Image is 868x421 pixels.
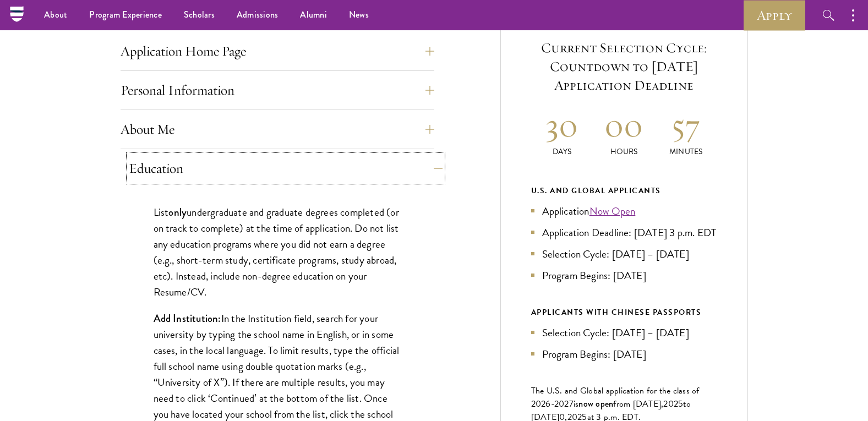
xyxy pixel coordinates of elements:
[593,146,655,157] p: Hours
[531,146,593,157] p: Days
[531,39,717,95] h5: Current Selection Cycle: Countdown to [DATE] Application Deadline
[531,225,717,240] li: Application Deadline: [DATE] 3 p.m. EDT
[531,346,717,362] li: Program Begins: [DATE]
[531,246,717,262] li: Selection Cycle: [DATE] – [DATE]
[129,155,443,182] button: Education
[593,105,655,146] h2: 00
[154,204,401,300] p: List undergraduate and graduate degrees completed (or on track to complete) at the time of applic...
[531,184,717,198] div: U.S. and Global Applicants
[121,116,434,143] button: About Me
[589,203,636,219] a: Now Open
[531,267,717,283] li: Program Begins: [DATE]
[613,397,663,411] span: from [DATE],
[121,77,434,103] button: Personal Information
[655,105,717,146] h2: 57
[531,325,717,341] li: Selection Cycle: [DATE] – [DATE]
[531,305,717,319] div: APPLICANTS WITH CHINESE PASSPORTS
[551,397,569,411] span: -202
[678,397,683,411] span: 5
[531,203,717,219] li: Application
[168,205,187,220] strong: only
[545,397,550,411] span: 6
[154,311,221,326] strong: Add Institution:
[531,384,700,411] span: The U.S. and Global application for the class of 202
[655,146,717,157] p: Minutes
[531,105,593,146] h2: 30
[578,397,613,410] span: now open
[121,38,434,64] button: Application Home Page
[569,397,574,411] span: 7
[663,397,678,411] span: 202
[574,397,579,411] span: is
